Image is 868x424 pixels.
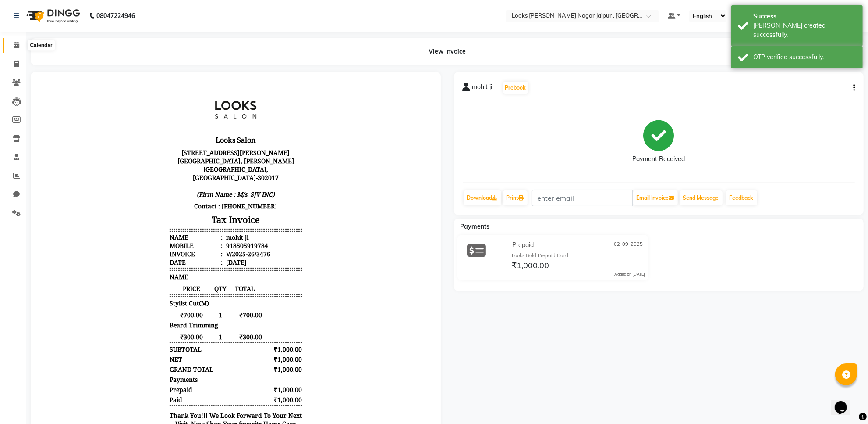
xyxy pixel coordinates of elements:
[185,169,231,177] div: V/2025-26/3476
[130,204,174,212] span: PRICE
[633,190,678,205] button: Email Invoice
[181,169,183,177] span: :
[228,274,263,283] div: ₹1,000.00
[228,284,263,293] div: ₹1,000.00
[130,274,143,283] div: NET
[472,83,492,95] span: mohit ji
[96,4,135,28] b: 08047224946
[228,264,263,273] div: ₹1,000.00
[130,295,158,303] div: Payments
[188,230,223,238] span: ₹700.00
[753,21,856,40] div: Bill created successfully.
[130,218,170,226] span: Stylist Cut(M)
[188,252,223,260] span: ₹300.00
[157,109,235,118] i: (Firm Name : M/s. SJV INC)
[228,315,263,323] div: ₹1,000.00
[130,169,183,177] div: Invoice
[130,284,174,293] div: GRAND TOTAL
[174,252,188,260] span: 1
[188,204,223,212] span: TOTAL
[753,53,856,62] div: OTP verified successfully.
[632,155,685,164] div: Payment Received
[464,190,501,205] a: Download
[130,264,162,273] div: SUBTOTAL
[163,7,229,51] img: file_1682267726578.jpg
[130,131,262,147] h3: Tax Invoice
[512,241,534,250] span: Prepaid
[614,271,645,277] div: Added on [DATE]
[28,40,54,51] div: Calendar
[130,119,262,131] p: Contact : [PHONE_NUMBER]
[130,66,262,119] p: [STREET_ADDRESS][PERSON_NAME] [GEOGRAPHIC_DATA], [PERSON_NAME][GEOGRAPHIC_DATA], [GEOGRAPHIC_DATA...
[185,177,207,186] div: [DATE]
[130,305,153,313] span: Prepaid
[130,192,149,200] span: NAME
[503,82,528,94] button: Prebook
[130,230,174,238] span: ₹700.00
[181,152,183,161] span: :
[680,190,723,205] button: Send Message
[181,177,183,186] span: :
[31,38,864,65] div: View Invoice
[185,161,229,169] div: 918505919784
[22,4,82,28] img: logo
[461,223,490,230] span: Payments
[130,315,143,323] div: Paid
[753,12,856,21] div: Success
[532,190,633,206] input: enter email
[130,161,183,169] div: Mobile
[130,240,179,248] span: Beard Trimming
[174,230,188,238] span: 1
[831,389,859,415] iframe: chat widget
[130,177,183,186] div: Date
[512,260,549,273] span: ₹1,000.00
[185,152,209,161] div: mohit ji
[130,252,174,260] span: ₹300.00
[614,241,643,250] span: 02-09-2025
[503,190,528,205] a: Print
[174,204,188,212] span: QTY
[228,305,263,313] div: ₹1,000.00
[512,252,645,259] div: Looks Gold Prepaid Card
[130,53,262,66] h3: Looks Salon
[181,161,183,169] span: :
[130,331,262,356] p: Thank You!!! We Look Forward To Your Next Visit, Now Shop Your favorite Home Care Products at [UR...
[130,152,183,161] div: Name
[726,190,757,205] a: Feedback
